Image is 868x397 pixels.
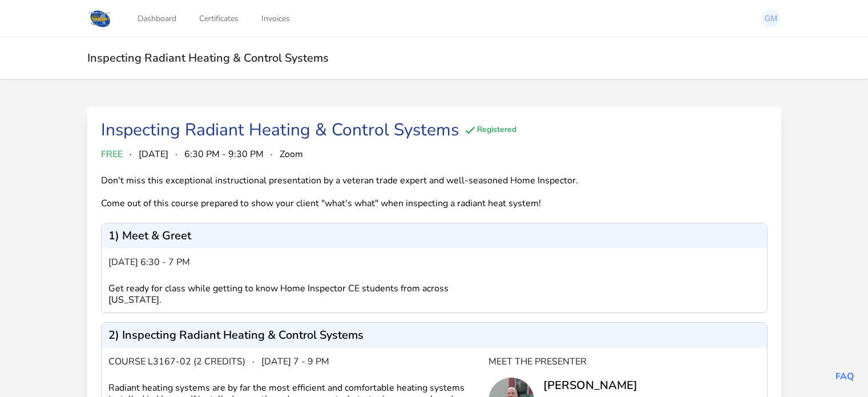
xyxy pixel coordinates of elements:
[261,355,329,368] span: [DATE] 7 - 9 pm
[488,355,760,368] div: Meet the Presenter
[108,355,245,368] span: Course L3167-02 (2 credits)
[108,230,191,242] p: 1) Meet & Greet
[835,370,854,383] a: FAQ
[762,9,780,27] img: Greg Mccarty
[108,330,364,341] p: 2) Inspecting Radiant Heating & Control Systems
[252,355,255,368] span: ·
[108,283,488,306] div: Get ready for class while getting to know Home Inspector CE students from across [US_STATE].
[87,8,113,29] img: Logo
[543,378,760,394] div: [PERSON_NAME]
[463,123,516,137] div: Registered
[130,147,132,161] span: ·
[101,120,459,141] div: Inspecting Radiant Heating & Control Systems
[101,175,601,209] div: Don't miss this exceptional instructional presentation by a veteran trade expert and well-seasone...
[87,51,781,65] h2: Inspecting Radiant Heating & Control Systems
[139,147,168,161] span: [DATE]
[280,147,303,161] span: Zoom
[101,147,123,161] span: FREE
[175,147,177,161] span: ·
[271,147,273,161] span: ·
[108,255,190,269] span: [DATE] 6:30 - 7 pm
[184,147,264,161] span: 6:30 PM - 9:30 PM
